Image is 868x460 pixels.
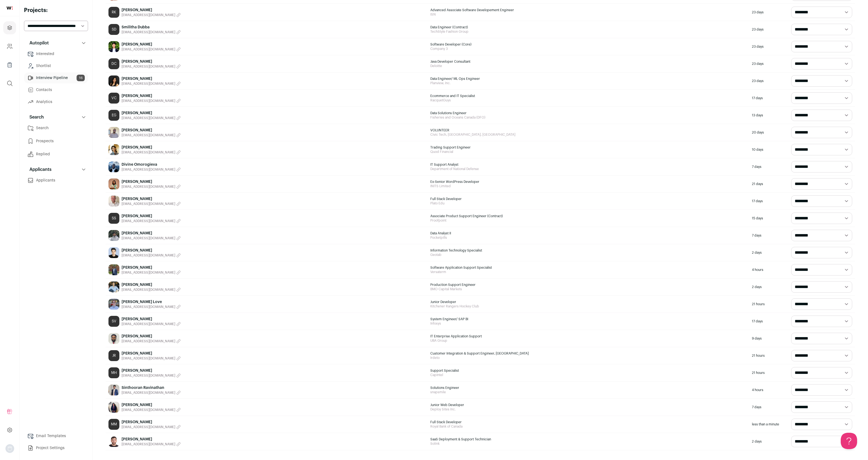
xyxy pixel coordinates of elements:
[122,179,181,184] a: [PERSON_NAME]
[24,112,88,123] button: Search
[122,402,181,408] a: [PERSON_NAME]
[24,443,88,453] a: Project Settings
[122,150,175,155] span: [EMAIL_ADDRESS][DOMAIN_NAME]
[430,321,747,326] span: Infosys
[3,40,16,53] a: Company and ATS Settings
[108,75,119,86] img: ed55c313268b6b23817bf1e43f49a2d1b85a1cf053780218e0336b0d6097d2b2.jpg
[430,214,747,218] span: Associate Product Support Engineer (Contract)
[24,38,88,49] button: Autopilot
[430,98,747,102] span: RacquetGuys
[749,175,788,192] div: 21 days
[430,265,747,270] span: Software Application Support Specialist
[108,367,119,378] a: MH
[122,47,181,52] button: [EMAIL_ADDRESS][DOMAIN_NAME]
[122,133,181,137] button: [EMAIL_ADDRESS][DOMAIN_NAME]
[430,270,747,274] span: Versaterm
[108,196,119,207] img: ae5104e15a8a6ffea8994fe9d4ade08404d213b9d8a5da7e904e0dc8305c3c08
[108,7,119,18] a: RK
[122,30,175,34] span: [EMAIL_ADDRESS][DOMAIN_NAME]
[430,386,747,390] span: Solutions Engineer
[26,114,44,120] p: Search
[122,42,181,47] a: [PERSON_NAME]
[122,351,181,356] a: [PERSON_NAME]
[122,305,181,309] button: [EMAIL_ADDRESS][DOMAIN_NAME]
[841,433,857,449] iframe: Help Scout Beacon - Open
[749,141,788,158] div: 10 days
[122,391,175,395] span: [EMAIL_ADDRESS][DOMAIN_NAME]
[122,219,175,223] span: [EMAIL_ADDRESS][DOMAIN_NAME]
[122,287,181,292] button: [EMAIL_ADDRESS][DOMAIN_NAME]
[749,227,788,244] div: 7 days
[122,270,181,275] button: [EMAIL_ADDRESS][DOMAIN_NAME]
[108,350,119,361] div: JR
[749,55,788,72] div: 23 days
[430,8,747,12] span: Advanced Associate Software Developement Engineer
[77,75,85,81] span: 16
[24,175,88,186] a: Applicants
[749,399,788,416] div: 7 days
[122,339,175,343] span: [EMAIL_ADDRESS][DOMAIN_NAME]
[430,81,747,85] span: Planview, Inc.
[122,59,181,64] a: [PERSON_NAME]
[24,431,88,441] a: Email Templates
[430,218,747,223] span: Proofpoint
[108,299,119,310] img: 9a638fe11f2512c5e383cc5039701ae9ca2355f7866afaaf905318ea09deda64.jpg
[108,264,119,275] img: 37726d9d10fa6b09945aacb27ec9a3fe0a5051c47880cd21b5a67f37dd4fe7f6.jpg
[749,347,788,364] div: 21 hours
[430,283,747,287] span: Production Support Engineer
[122,368,181,373] a: [PERSON_NAME]
[749,21,788,38] div: 23 days
[122,442,181,446] button: [EMAIL_ADDRESS][DOMAIN_NAME]
[430,47,747,51] span: Company 3
[430,304,747,308] span: Kitchener Rangers Hockey Club
[122,133,175,137] span: [EMAIL_ADDRESS][DOMAIN_NAME]
[430,29,747,34] span: TechStyle Fashion Group
[122,322,175,326] span: [EMAIL_ADDRESS][DOMAIN_NAME]
[122,334,181,339] a: [PERSON_NAME]
[430,235,747,240] span: Pocketpills
[430,407,747,411] span: Deploy Sites Inc.
[122,76,181,81] a: [PERSON_NAME]
[24,123,88,134] a: Search
[749,279,788,295] div: 2 days
[122,442,175,446] span: [EMAIL_ADDRESS][DOMAIN_NAME]
[430,248,747,253] span: Information Technology Specialist
[24,84,88,95] a: Contacts
[108,333,119,344] img: a680e85256bc19e6d33f62b2998190c0c4b5f66b685a15d5b554f71834734ef2.jpg
[5,444,14,453] button: Open dropdown
[108,213,119,224] a: SS
[108,316,119,327] div: SV
[108,402,119,413] img: af4b3e9594165398799dcbec4acec0e88c5519f6eb185bdb5814e4c8f860ca79.jpg
[122,305,175,309] span: [EMAIL_ADDRESS][DOMAIN_NAME]
[430,167,747,171] span: Department of National Defense
[24,149,88,160] a: Replied
[122,116,181,120] button: [EMAIL_ADDRESS][DOMAIN_NAME]
[122,99,181,103] button: [EMAIL_ADDRESS][DOMAIN_NAME]
[108,419,119,430] a: MM
[749,158,788,175] div: 7 days
[122,81,181,86] button: [EMAIL_ADDRESS][DOMAIN_NAME]
[749,330,788,347] div: 9 days
[430,64,747,68] span: Deloitte
[749,4,788,21] div: 23 days
[108,230,119,241] img: 51bbe588d67d82df06304658d6ed111f83e2671facc91c921276c80c295c2cba.jpg
[749,313,788,330] div: 17 days
[108,436,119,447] img: 28c092bd9fc36dcb5a9943ae15f9f8b6502dca7190e16d093f867b32eff7d160.jpg
[122,167,175,172] span: [EMAIL_ADDRESS][DOMAIN_NAME]
[122,128,181,133] a: [PERSON_NAME]
[24,136,88,147] a: Prospects
[122,299,181,305] a: [PERSON_NAME] Love
[108,41,119,52] img: 9c5bfbc41c8ba9cfd97e0be701c944e86964cf80817a4e690d44a916d364d8ec.jpg
[122,437,181,442] a: [PERSON_NAME]
[122,202,181,206] button: [EMAIL_ADDRESS][DOMAIN_NAME]
[430,77,747,81] span: Data Engineer/ ML Ops Engineer
[122,385,181,391] a: Sinthooran Ravinathan
[430,368,747,373] span: Support Specialist
[749,124,788,141] div: 20 days
[430,351,747,356] span: Customer Integration & Support Engineer, [GEOGRAPHIC_DATA]
[749,210,788,227] div: 15 days
[430,145,747,150] span: Trading Support Engineer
